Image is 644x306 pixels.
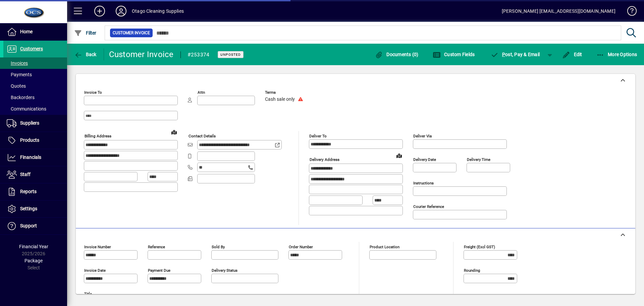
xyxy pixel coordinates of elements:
a: View on map [169,127,179,137]
span: Home [20,29,33,34]
span: P [502,52,505,57]
a: Support [3,218,67,234]
a: Payments [3,69,67,80]
div: Otago Cleaning Supplies [132,6,184,16]
span: Financial Year [19,244,48,249]
span: Suppliers [20,120,39,126]
span: Quotes [7,83,26,89]
span: Communications [7,106,46,112]
div: #253374 [187,49,210,60]
span: Custom Fields [433,52,475,57]
span: Unposted [220,52,241,57]
span: More Options [596,52,637,57]
span: Terms [265,90,305,95]
a: Backorders [3,92,67,103]
a: Home [3,24,67,40]
button: Filter [72,27,98,39]
span: Documents (0) [375,52,419,57]
button: Documents (0) [373,48,420,60]
button: Add [89,5,110,17]
a: Staff [3,166,67,183]
span: Filter [74,30,97,36]
mat-label: Deliver To [309,134,327,138]
mat-label: Invoice number [84,245,111,249]
span: Payments [7,72,32,77]
a: Quotes [3,80,67,92]
mat-label: Delivery date [413,157,436,162]
mat-label: Delivery status [212,268,237,273]
button: Post, Pay & Email [487,48,543,60]
span: Reports [20,189,37,194]
mat-label: Delivery time [467,157,490,162]
a: Reports [3,183,67,200]
button: Back [72,48,98,60]
span: Back [74,52,97,57]
button: Custom Fields [431,48,477,60]
a: Products [3,132,67,149]
a: Knowledge Base [622,1,636,23]
span: Customers [20,46,43,51]
app-page-header-button: Back [67,48,104,60]
div: [PERSON_NAME] [EMAIL_ADDRESS][DOMAIN_NAME] [502,6,615,16]
span: Package [24,258,43,263]
mat-label: Product location [370,245,399,249]
mat-label: Sold by [212,245,225,249]
mat-label: Invoice To [84,90,102,95]
span: Invoices [7,60,28,66]
a: Settings [3,201,67,217]
mat-label: Title [84,292,92,296]
span: Cash sale only [265,97,295,102]
a: Invoices [3,57,67,69]
a: Suppliers [3,115,67,132]
span: ost, Pay & Email [490,52,540,57]
mat-label: Order number [289,245,313,249]
mat-label: Invoice date [84,268,106,273]
span: Settings [20,206,37,211]
mat-label: Deliver via [413,134,432,138]
mat-label: Freight (excl GST) [464,245,495,249]
span: Backorders [7,95,35,100]
span: Customer Invoice [113,30,150,36]
span: Staff [20,172,31,177]
mat-label: Instructions [413,181,434,185]
span: Support [20,223,37,228]
a: Financials [3,149,67,166]
mat-label: Payment due [148,268,170,273]
button: Edit [560,48,584,60]
button: More Options [595,48,639,60]
div: Customer Invoice [109,49,174,60]
mat-label: Attn [198,90,205,95]
a: Communications [3,103,67,115]
mat-label: Reference [148,245,165,249]
a: View on map [394,150,405,161]
button: Profile [110,5,132,17]
span: Financials [20,155,41,160]
mat-label: Courier Reference [413,204,444,209]
span: Edit [562,52,582,57]
mat-label: Rounding [464,268,480,273]
span: Products [20,137,39,143]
